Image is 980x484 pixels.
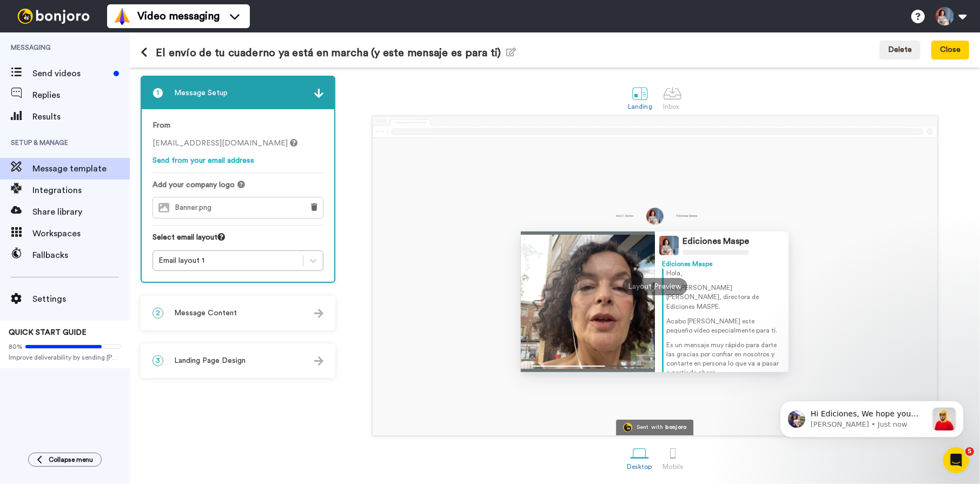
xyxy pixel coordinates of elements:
[627,463,652,470] div: Desktop
[32,162,130,175] span: Message template
[32,205,130,218] span: Share library
[153,157,254,164] a: Send from your email address
[32,67,109,80] span: Send videos
[153,355,163,366] span: 3
[32,184,130,197] span: Integrations
[666,317,782,335] p: Acabo [PERSON_NAME] este pequeño vídeo especialmente para ti.
[879,41,921,60] button: Delete
[628,103,652,110] div: Landing
[153,88,163,98] span: 1
[965,447,974,456] span: 5
[153,120,170,131] label: From
[9,353,121,362] span: Improve deliverability by sending [PERSON_NAME]’s from your own email
[637,425,663,430] div: Sent with
[9,342,23,351] span: 80%
[175,203,217,213] span: Banner.png
[49,455,93,464] span: Collapse menu
[623,278,687,295] div: Layout Preview
[623,78,658,116] a: Landing
[32,110,130,123] span: Results
[174,355,246,366] span: Landing Page Design
[623,423,632,432] img: Bonjoro Logo
[931,41,969,60] button: Close
[153,232,323,250] div: Select email layout
[314,309,323,318] img: arrow.svg
[521,356,655,372] img: player-controls-full.svg
[137,9,220,24] span: Video messaging
[174,308,237,319] span: Message Content
[153,308,163,319] span: 2
[141,47,517,59] h1: El envío de tu cuaderno ya está en marcha (y este mensaje es para ti)
[666,269,782,278] p: Hola,
[663,463,683,470] div: Mobile
[32,249,130,262] span: Fallbacks
[314,356,323,366] img: arrow.svg
[577,207,733,226] img: 05b0bfbc-0d72-4cb1-98bd-95d56d764a8f
[662,260,782,269] div: Ediciones Maspe
[943,447,969,473] iframe: Intercom live chat
[659,236,679,255] img: Profile Image
[174,88,228,98] span: Message Setup
[666,425,687,430] div: bonjoro
[28,453,102,467] button: Collapse menu
[683,236,749,247] div: Ediciones Maspe
[32,227,130,240] span: Workspaces
[666,283,782,311] p: Soy [PERSON_NAME] [PERSON_NAME], directora de Ediciones MASPE.
[141,296,335,330] div: 2Message Content
[621,439,658,476] a: Desktop
[141,343,335,378] div: 3Landing Page Design
[663,103,682,110] div: Inbox
[764,379,980,455] iframe: Intercom notifications message
[658,439,688,476] a: Mobile
[666,341,782,378] p: Es un mensaje muy rápido para darte las gracias por confiar en nosotros y contarte en persona lo ...
[32,293,130,306] span: Settings
[153,140,297,147] span: [EMAIL_ADDRESS][DOMAIN_NAME]
[658,78,687,116] a: Inbox
[13,9,94,24] img: bj-logo-header-white.svg
[153,180,235,190] span: Add your company logo
[314,89,323,98] img: arrow.svg
[114,8,131,25] img: vm-color.svg
[32,89,130,102] span: Replies
[158,255,297,266] div: Email layout 1
[9,329,87,336] span: QUICK START GUIDE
